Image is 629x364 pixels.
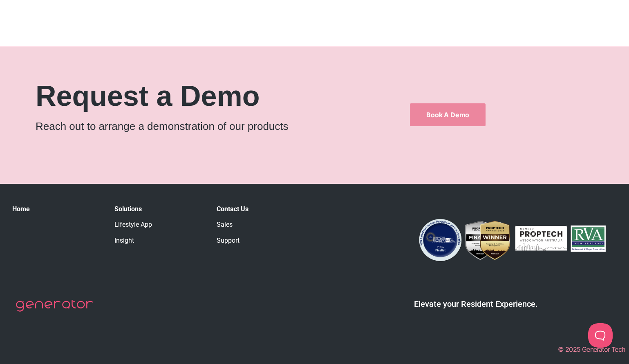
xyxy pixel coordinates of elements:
iframe: Toggle Customer Support [588,323,613,348]
span: © 2025 Generator Tech [558,345,625,353]
a: Lifestyle App [114,221,152,228]
a: Sales [217,221,233,228]
a: Insight [114,237,134,244]
a: Home [12,205,30,213]
span: Book a Demo [426,112,469,118]
h5: Elevate your Resident Experience.​ [335,299,617,309]
strong: Contact Us [217,205,248,213]
a: Book a Demo [410,103,486,126]
strong: Solutions [114,205,142,213]
p: Reach out to arrange a demonstration of our products [36,118,371,134]
a: Support [217,237,240,244]
h2: Request a Demo [36,82,371,110]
